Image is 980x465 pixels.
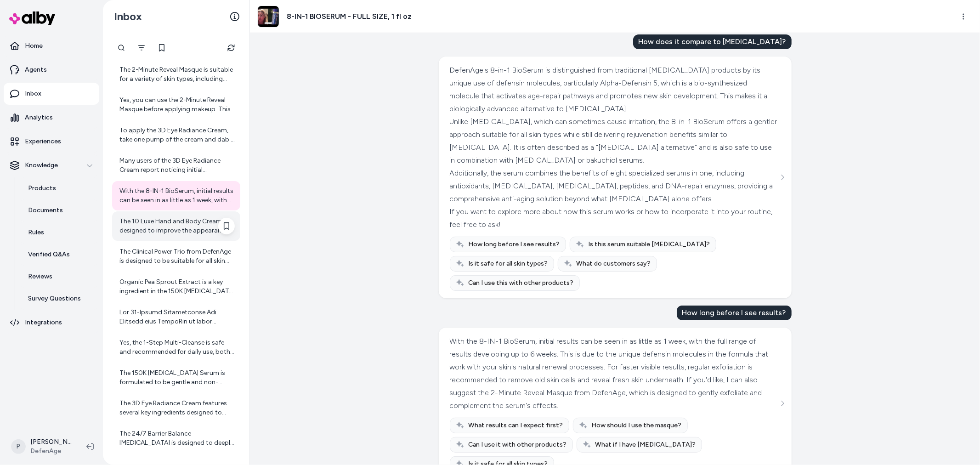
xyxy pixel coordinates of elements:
div: To apply the 3D Eye Radiance Cream, take one pump of the cream and dab it three times below and t... [119,126,235,144]
div: Yes, you can use the 2-Minute Reveal Masque before applying makeup. This masque helps to reveal f... [119,96,235,114]
div: Lor 31-Ipsumd Sitametconse Adi Elitsedd eius TempoRin ut labor etdolorem aliq enimadm ven quisn e... [119,308,235,326]
div: The 2-Minute Reveal Masque is suitable for a variety of skin types, including oily, dry, and comb... [119,65,235,84]
a: Reviews [19,266,99,288]
div: Unlike [MEDICAL_DATA], which can sometimes cause irritation, the 8-in-1 BioSerum offers a gentler... [450,115,778,167]
a: Rules [19,221,99,244]
a: Lor 31-Ipsumd Sitametconse Adi Elitsedd eius TempoRin ut labor etdolorem aliq enimadm ven quisn e... [112,302,240,332]
a: With the 8-IN-1 BioSerum, initial results can be seen in as little as 1 week, with the full range... [112,181,240,210]
div: Yes, the 1-Step Multi-Cleanse is safe and recommended for daily use, both in the morning and at n... [119,338,235,357]
p: Analytics [25,113,53,122]
p: Survey Questions [28,294,81,303]
a: Home [4,35,99,57]
p: Knowledge [25,161,58,170]
a: Inbox [4,83,99,105]
span: Is this serum suitable [MEDICAL_DATA]? [589,240,710,249]
div: If you want to explore more about how this serum works or how to incorporate it into your routine... [450,205,778,231]
div: How long before I see results? [677,306,792,320]
img: alby Logo [9,11,55,25]
span: How long before I see results? [469,240,560,249]
a: The Clinical Power Trio from DefenAge is designed to be suitable for all skin types. It is formul... [112,242,240,271]
div: The 10 Luxe Hand and Body Cream is designed to improve the appearance of crepey skin by visibly e... [119,217,235,235]
a: Integrations [4,312,99,334]
a: Yes, you can use the 2-Minute Reveal Masque before applying makeup. This masque helps to reveal f... [112,90,240,119]
p: Verified Q&As [28,250,70,259]
div: The 3D Eye Radiance Cream features several key ingredients designed to address cosmetic concerns ... [119,399,235,417]
a: The 150K [MEDICAL_DATA] Serum is formulated to be gentle and non-irritating, with a blend of 48 n... [112,363,240,392]
a: The 24/7 Barrier Balance [MEDICAL_DATA] is designed to deeply hydrate, strengthen, and balance th... [112,424,240,453]
a: Organic Pea Sprout Extract is a key ingredient in the 150K [MEDICAL_DATA] Serum known for its ben... [112,272,240,301]
p: Products [28,184,56,193]
a: The 10 Luxe Hand and Body Cream is designed to improve the appearance of crepey skin by visibly e... [112,211,240,241]
button: Filter [132,39,151,57]
button: Refresh [222,39,240,57]
div: Many users of the 3D Eye Radiance Cream report noticing initial improvements in the appearance of... [119,156,235,175]
span: P [11,439,26,454]
img: hqdefault_8_2.jpg [258,6,279,27]
h3: 8-IN-1 BIOSERUM - FULL SIZE, 1 fl oz [287,11,412,22]
button: See more [777,398,788,409]
a: Many users of the 3D Eye Radiance Cream report noticing initial improvements in the appearance of... [112,151,240,180]
a: Verified Q&As [19,244,99,266]
a: The 3D Eye Radiance Cream features several key ingredients designed to address cosmetic concerns ... [112,393,240,423]
div: Additionally, the serum combines the benefits of eight specialized serums in one, including antio... [450,167,778,205]
p: Rules [28,228,44,237]
a: Analytics [4,107,99,129]
p: Inbox [25,89,41,98]
a: Yes, the 1-Step Multi-Cleanse is safe and recommended for daily use, both in the morning and at n... [112,333,240,362]
a: Experiences [4,130,99,153]
p: [PERSON_NAME] [30,437,72,447]
p: Documents [28,206,63,215]
p: Integrations [25,318,62,327]
div: With the 8-IN-1 BioSerum, initial results can be seen in as little as 1 week, with the full range... [119,187,235,205]
div: With the 8-IN-1 BioSerum, initial results can be seen in as little as 1 week, with the full range... [450,335,778,412]
a: The 2-Minute Reveal Masque is suitable for a variety of skin types, including oily, dry, and comb... [112,60,240,89]
div: The 24/7 Barrier Balance [MEDICAL_DATA] is designed to deeply hydrate, strengthen, and balance th... [119,429,235,448]
button: See more [777,172,788,183]
div: The Clinical Power Trio from DefenAge is designed to be suitable for all skin types. It is formul... [119,247,235,266]
button: P[PERSON_NAME]DefenAge [6,432,79,461]
span: What results can I expect first? [469,421,563,430]
span: Is it safe for all skin types? [469,259,548,268]
p: Reviews [28,272,52,281]
span: How should I use the masque? [592,421,682,430]
div: The 150K [MEDICAL_DATA] Serum is formulated to be gentle and non-irritating, with a blend of 48 n... [119,369,235,387]
span: Can I use this with other products? [469,278,574,288]
a: Products [19,177,99,199]
div: How does it compare to [MEDICAL_DATA]? [633,34,792,49]
p: Experiences [25,137,61,146]
button: Knowledge [4,154,99,176]
span: Can I use it with other products? [469,440,567,449]
p: Agents [25,65,47,74]
div: DefenAge's 8-in-1 BioSerum is distinguished from traditional [MEDICAL_DATA] products by its uniqu... [450,64,778,115]
span: What if I have [MEDICAL_DATA]? [595,440,696,449]
span: What do customers say? [577,259,651,268]
p: Home [25,41,43,51]
a: Documents [19,199,99,221]
div: Organic Pea Sprout Extract is a key ingredient in the 150K [MEDICAL_DATA] Serum known for its ben... [119,278,235,296]
a: To apply the 3D Eye Radiance Cream, take one pump of the cream and dab it three times below and t... [112,120,240,150]
span: DefenAge [30,447,72,456]
h2: Inbox [114,10,142,23]
a: Survey Questions [19,288,99,310]
a: Agents [4,59,99,81]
